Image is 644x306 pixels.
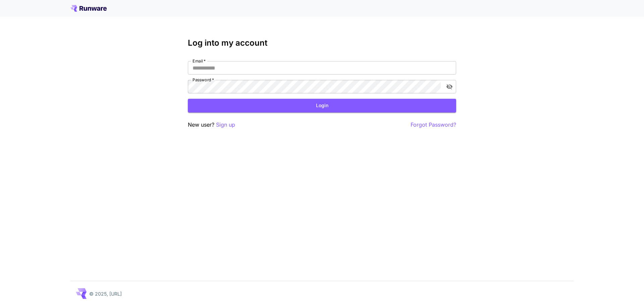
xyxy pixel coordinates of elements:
[193,58,206,64] label: Email
[188,121,235,129] p: New user?
[188,99,456,113] button: Login
[443,81,455,93] button: toggle password visibility
[188,38,456,48] h3: Log into my account
[216,121,235,129] button: Sign up
[411,121,456,129] button: Forgot Password?
[193,77,214,83] label: Password
[89,290,122,297] p: © 2025, [URL]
